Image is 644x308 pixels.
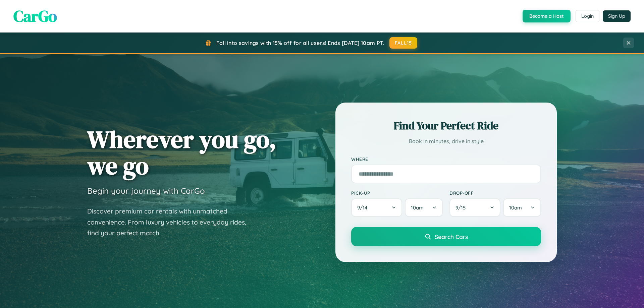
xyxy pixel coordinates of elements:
[509,204,522,211] span: 10am
[449,198,500,217] button: 9/15
[503,198,541,217] button: 10am
[87,206,255,239] p: Discover premium car rentals with unmatched convenience. From luxury vehicles to everyday rides, ...
[351,198,402,217] button: 9/14
[455,204,469,211] span: 9 / 15
[351,156,541,162] label: Where
[351,190,443,196] label: Pick-up
[87,186,205,196] h3: Begin your journey with CarGo
[576,10,599,22] button: Login
[351,136,541,146] p: Book in minutes, drive in style
[87,126,276,179] h1: Wherever you go, we go
[357,204,371,211] span: 9 / 14
[603,10,631,22] button: Sign Up
[523,10,571,22] button: Become a Host
[13,5,57,27] span: CarGo
[411,204,424,211] span: 10am
[405,198,443,217] button: 10am
[449,190,541,196] label: Drop-off
[389,37,418,49] button: FALL15
[216,40,384,46] span: Fall into savings with 15% off for all users! Ends [DATE] 10am PT.
[351,118,541,133] h2: Find Your Perfect Ride
[351,227,541,246] button: Search Cars
[435,233,468,240] span: Search Cars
